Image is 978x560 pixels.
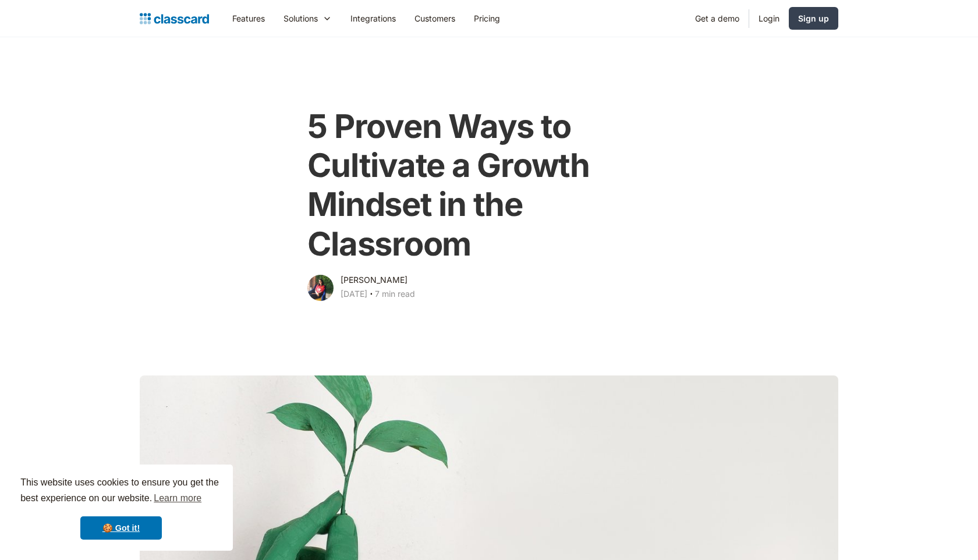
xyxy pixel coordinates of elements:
div: cookieconsent [9,465,233,551]
a: Features [223,5,274,31]
a: learn more about cookies [152,490,203,507]
div: [DATE] [341,287,367,301]
a: Pricing [465,5,509,31]
a: Logo [140,10,209,27]
a: Sign up [789,7,838,30]
span: This website uses cookies to ensure you get the best experience on our website. [20,476,222,507]
a: Integrations [341,5,405,31]
a: Login [749,5,789,31]
div: 7 min read [375,287,415,301]
div: Solutions [284,12,318,24]
h1: 5 Proven Ways to Cultivate a Growth Mindset in the Classroom [307,107,670,264]
div: Sign up [798,12,829,24]
div: ‧ [367,287,375,303]
div: [PERSON_NAME] [341,273,408,287]
a: dismiss cookie message [80,516,162,540]
a: Get a demo [686,5,749,31]
div: Solutions [274,5,341,31]
a: Customers [405,5,465,31]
